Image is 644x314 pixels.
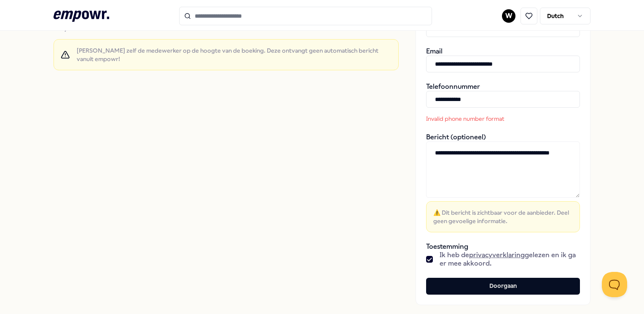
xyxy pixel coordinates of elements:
[426,242,580,268] div: Toestemming
[602,272,627,297] iframe: Help Scout Beacon - Open
[426,133,580,232] div: Bericht (optioneel)
[433,208,573,225] span: ⚠️ Dit bericht is zichtbaar voor de aanbieder. Deel geen gevoelige informatie.
[426,114,540,123] p: Invalid phone number format
[426,47,580,72] div: Email
[440,251,580,268] span: Ik heb de gelezen en ik ga er mee akkoord.
[179,7,432,25] input: Search for products, categories or subcategories
[77,46,392,63] span: [PERSON_NAME] zelf de medewerker op de hoogte van de boeking. Deze ontvangt geen automatisch beri...
[426,278,580,295] button: Doorgaan
[469,251,525,259] a: privacyverklaring
[426,82,580,123] div: Telefoonnummer
[502,9,515,23] button: W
